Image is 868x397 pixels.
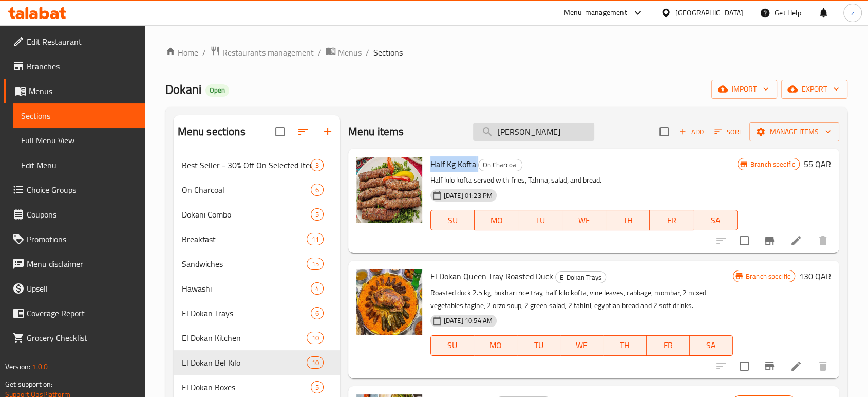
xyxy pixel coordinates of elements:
button: delete [810,354,835,378]
button: SU [430,210,475,230]
span: Branch specific [746,159,799,169]
span: z [851,7,854,19]
span: Choice Groups [27,184,137,196]
span: Upsell [27,282,137,295]
div: items [311,282,324,295]
li: / [318,46,322,59]
button: TH [603,335,647,356]
span: SU [435,213,470,228]
button: TU [517,335,560,356]
span: 4 [311,284,323,294]
div: Sandwiches15 [174,251,340,276]
button: export [781,80,847,99]
span: Menu disclaimer [27,258,137,270]
span: 15 [307,259,323,269]
button: import [711,80,777,99]
span: Menus [338,46,362,59]
span: Sort items [708,124,749,140]
h2: Menu items [348,124,404,139]
span: Select to update [733,230,755,251]
a: Edit menu item [790,234,802,247]
button: TH [606,210,650,230]
span: Hawashi [182,282,311,295]
div: On Charcoal6 [174,177,340,202]
span: FR [651,338,686,353]
a: Promotions [4,227,145,251]
span: Edit Menu [21,159,137,171]
span: Open [205,86,229,95]
span: 10 [307,358,323,368]
p: Roasted duck 2.5 kg, bukhari rice tray, half kilo kofta, vine leaves, cabbage, mombar, 2 mixed ve... [430,286,733,312]
a: Edit Restaurant [4,29,145,54]
a: Upsell [4,276,145,301]
div: El Dokan Bel Kilo10 [174,350,340,375]
span: TH [610,213,646,228]
h2: Menu sections [178,124,246,139]
div: Open [205,84,229,97]
button: MO [474,335,517,356]
span: El Dokan Queen Tray Roasted Duck [430,268,553,284]
span: TU [521,338,556,353]
button: WE [560,335,603,356]
div: On Charcoal [182,184,311,196]
span: Breakfast [182,233,307,245]
span: Best Seller - 30% Off On Selected Items [182,159,311,171]
button: SA [693,210,737,230]
span: 6 [311,185,323,195]
div: items [307,332,323,344]
span: 10 [307,333,323,343]
a: Grocery Checklist [4,326,145,350]
span: Grocery Checklist [27,332,137,344]
button: TU [518,210,562,230]
a: Choice Groups [4,177,145,202]
span: Dokani [165,78,201,101]
span: Sections [373,46,403,59]
div: items [311,381,324,393]
span: El Dokan Boxes [182,381,311,393]
div: Dokani Combo5 [174,202,340,227]
a: Menus [326,46,362,59]
div: On Charcoal [478,159,522,171]
div: Menu-management [564,7,627,19]
a: Coverage Report [4,301,145,326]
span: 11 [307,234,323,244]
button: delete [810,228,835,253]
span: Restaurants management [222,46,314,59]
div: items [311,159,324,171]
a: Restaurants management [210,46,314,59]
a: Sections [13,103,145,128]
span: El Dokan Bel Kilo [182,356,307,369]
span: Branches [27,60,137,73]
div: [GEOGRAPHIC_DATA] [675,7,743,19]
span: 3 [311,160,323,170]
button: Manage items [749,122,839,141]
div: items [307,258,323,270]
div: items [311,184,324,196]
div: El Dokan Trays6 [174,301,340,326]
span: Coupons [27,208,137,221]
a: Branches [4,54,145,79]
div: El Dokan Trays [182,307,311,319]
span: Sections [21,110,137,122]
a: Home [165,46,198,59]
div: Hawashi4 [174,276,340,301]
span: 5 [311,383,323,392]
span: [DATE] 10:54 AM [440,316,497,326]
div: items [307,233,323,245]
span: Add item [675,124,708,140]
span: WE [567,213,602,228]
button: WE [562,210,606,230]
span: Dokani Combo [182,208,311,221]
span: Sort [714,126,743,138]
span: [DATE] 01:23 PM [440,191,497,201]
span: 6 [311,309,323,318]
span: El Dokan Kitchen [182,332,307,344]
span: MO [479,213,514,228]
span: Menus [29,85,137,97]
span: SA [694,338,729,353]
img: Half Kg Kofta [356,157,422,223]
